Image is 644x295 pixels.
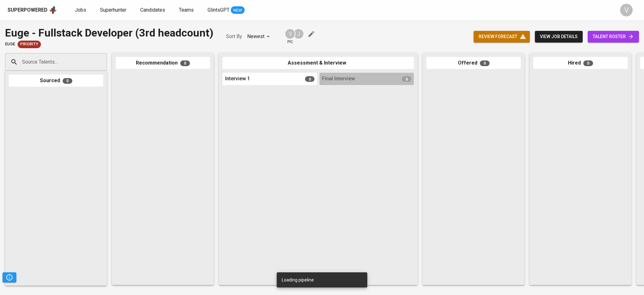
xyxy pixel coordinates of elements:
a: Jobs [75,6,87,14]
div: V [620,4,633,16]
div: Euge - Fullstack Developer (3rd headcount) [5,25,214,41]
button: Pipeline Triggers [3,272,16,282]
div: Recommendation [116,57,210,69]
span: Teams [179,7,194,13]
div: Offered [426,57,521,69]
span: 0 [402,76,411,82]
span: 0 [480,60,490,66]
span: GlintsGPT [208,7,230,13]
div: J [293,28,304,39]
span: 0 [583,60,593,66]
p: Newest [247,33,264,40]
span: NEW [231,7,245,14]
button: view job details [535,31,583,43]
div: Assessment & Interview [223,57,414,69]
a: Candidates [140,6,166,14]
div: pic [285,28,296,45]
span: talent roster [593,33,634,41]
div: New Job received from Demand Team [18,41,41,48]
a: Teams [179,6,195,14]
span: Jobs [75,7,86,13]
a: Superhunter [100,6,128,14]
span: review forecast [479,33,525,41]
div: Newest [247,31,272,43]
span: Superhunter [100,7,126,13]
span: 0 [63,78,72,84]
a: Superpoweredapp logo [8,5,57,15]
span: 0 [305,76,314,82]
a: GlintsGPT NEW [208,6,245,14]
img: app logo [49,5,57,15]
div: Loading pipeline [282,274,314,286]
button: review forecast [474,31,530,43]
span: Priority [18,41,41,47]
div: Superpowered [8,7,47,14]
button: Open [103,61,105,63]
a: talent roster [588,31,639,43]
span: Candidates [140,7,165,13]
span: 0 [180,60,190,66]
span: Interview 1 [225,75,250,82]
div: Hired [533,57,628,69]
p: Sort By [226,33,242,40]
span: view job details [540,33,578,41]
span: Final Interview [322,75,355,82]
span: euge [5,41,15,47]
div: V [285,28,296,39]
div: Sourced [9,75,103,87]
